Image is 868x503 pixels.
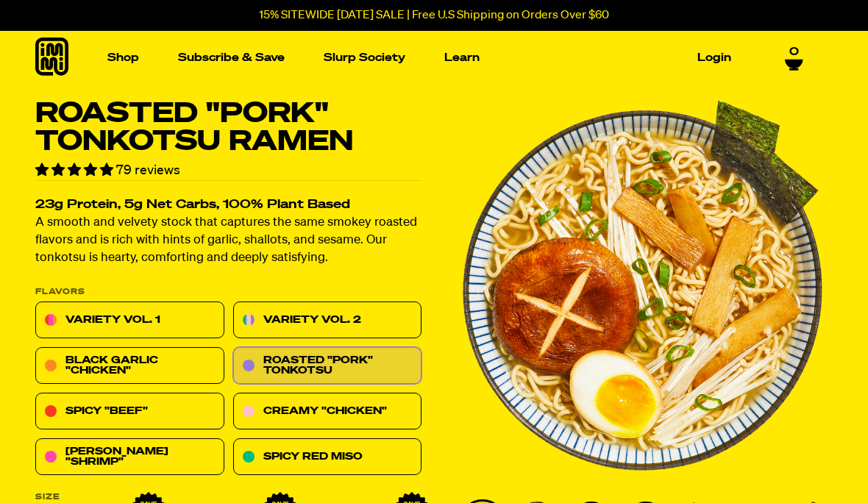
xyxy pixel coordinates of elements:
a: Slurp Society [318,46,411,69]
a: Spicy "Beef" [35,393,224,430]
p: Flavors [35,288,421,296]
img: Roasted "Pork" Tonkotsu Ramen [451,100,833,482]
a: Variety Vol. 2 [233,302,422,339]
div: PDP main carousel [451,100,833,482]
nav: Main navigation [102,31,737,85]
p: A smooth and velvety stock that captures the same smokey roasted flavors and is rich with hints o... [35,215,421,268]
a: Shop [102,46,145,69]
a: Spicy Red Miso [233,439,422,476]
h1: Roasted "Pork" Tonkotsu Ramen [35,100,421,156]
a: Learn [438,46,485,69]
a: Subscribe & Save [172,46,291,69]
span: 0 [789,40,799,54]
a: Black Garlic "Chicken" [35,348,224,385]
li: 1 of 7 [451,100,833,482]
p: 15% SITEWIDE [DATE] SALE | Free U.S Shipping on Orders Over $60 [259,9,609,22]
h2: 23g Protein, 5g Net Carbs, 100% Plant Based [35,199,421,212]
span: 79 reviews [116,164,180,177]
a: Creamy "Chicken" [233,393,422,430]
a: Variety Vol. 1 [35,302,224,339]
a: 0 [785,40,803,65]
a: Login [691,46,737,69]
span: 4.77 stars [35,164,116,177]
a: Roasted "Pork" Tonkotsu [233,348,422,385]
label: Size [35,493,421,502]
a: [PERSON_NAME] "Shrimp" [35,439,224,476]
